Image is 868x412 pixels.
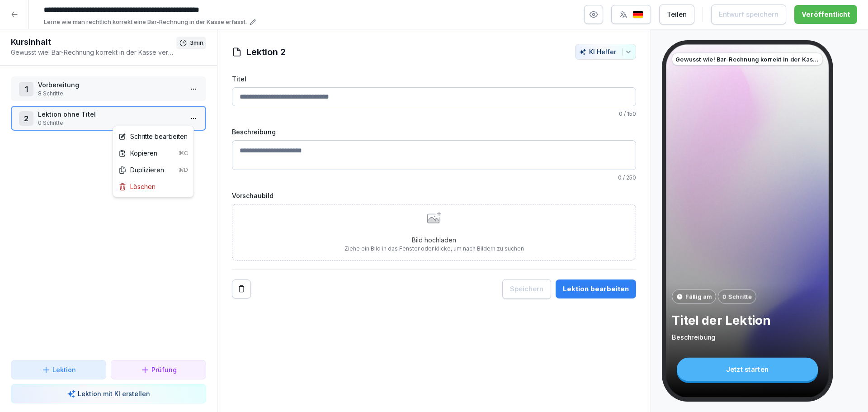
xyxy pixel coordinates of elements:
[802,9,850,19] div: Veröffentlicht
[179,166,188,174] div: ⌘D
[579,48,632,56] div: KI Helfer
[179,149,188,157] div: ⌘C
[118,165,188,175] div: Duplizieren
[719,9,778,19] div: Entwurf speichern
[118,182,156,191] div: Löschen
[563,284,629,294] div: Lektion bearbeiten
[632,10,643,19] img: de.svg
[510,284,543,294] div: Speichern
[118,132,188,141] div: Schritte bearbeiten
[118,148,188,158] div: Kopieren
[667,9,687,19] div: Teilen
